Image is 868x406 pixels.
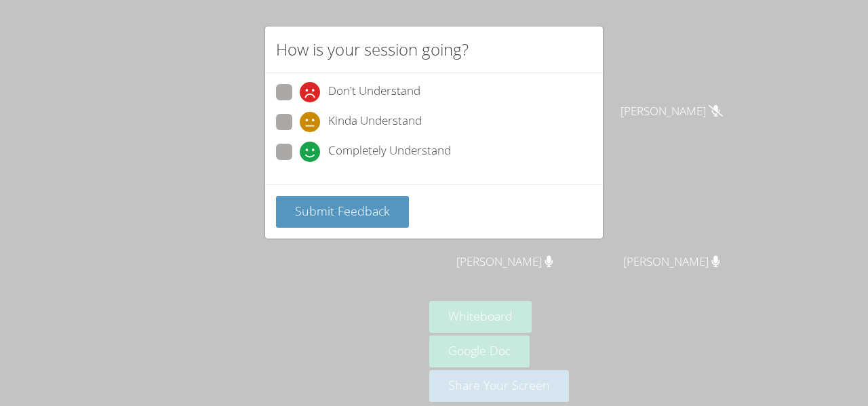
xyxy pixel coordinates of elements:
[328,82,420,102] span: Don't Understand
[328,142,451,162] span: Completely Understand
[328,112,422,132] span: Kinda Understand
[276,37,469,62] h2: How is your session going?
[295,203,390,219] span: Submit Feedback
[276,196,409,228] button: Submit Feedback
